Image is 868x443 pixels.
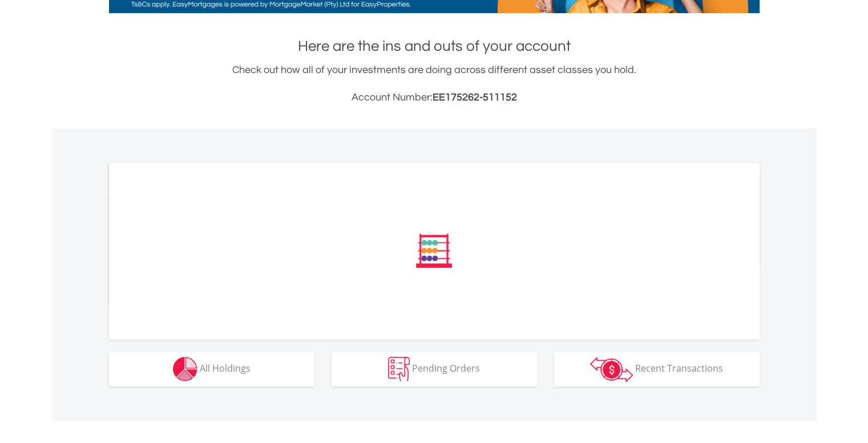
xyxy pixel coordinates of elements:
h1: Here are the ins and outs of your account [109,36,760,57]
button: Recent Transactions [554,352,760,386]
span: Recent Transactions [635,362,723,374]
span: EE175262-511152 [433,92,517,103]
span: Pending Orders [412,362,480,374]
img: pending_instructions-wht.png [388,357,410,381]
span: All Holdings [200,362,251,374]
button: Pending Orders [332,352,537,386]
img: holdings-wht.png [173,357,197,381]
h3: Account Number: [109,90,760,106]
div: Check out how all of your investments are doing across different asset classes you hold. [109,62,760,106]
button: All Holdings [109,352,314,386]
img: transactions-zar-wht.png [590,357,633,382]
